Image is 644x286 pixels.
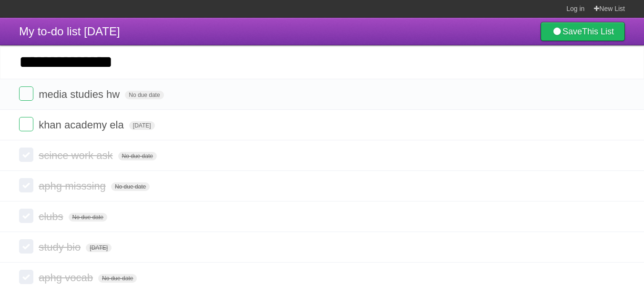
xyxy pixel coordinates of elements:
label: Done [19,148,33,162]
label: Done [19,86,33,101]
label: Done [19,239,33,254]
label: Done [19,178,33,192]
span: No due date [118,152,157,160]
label: Done [19,209,33,223]
span: khan academy ela [39,119,126,131]
span: No due date [125,91,164,99]
label: Done [19,117,33,131]
span: clubs [39,211,65,222]
span: scince work ask [39,149,115,161]
span: No due date [69,213,107,222]
span: media studies hw [39,88,122,100]
span: aphg misssing [39,180,108,192]
span: [DATE] [86,244,112,252]
label: Done [19,270,33,284]
span: study bio [39,241,83,253]
span: My to-do list [DATE] [19,25,120,38]
span: No due date [111,182,150,191]
span: No due date [98,274,137,283]
b: This List [582,27,614,36]
a: SaveThis List [541,22,625,41]
span: aphg vocab [39,272,95,284]
span: [DATE] [129,121,155,130]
